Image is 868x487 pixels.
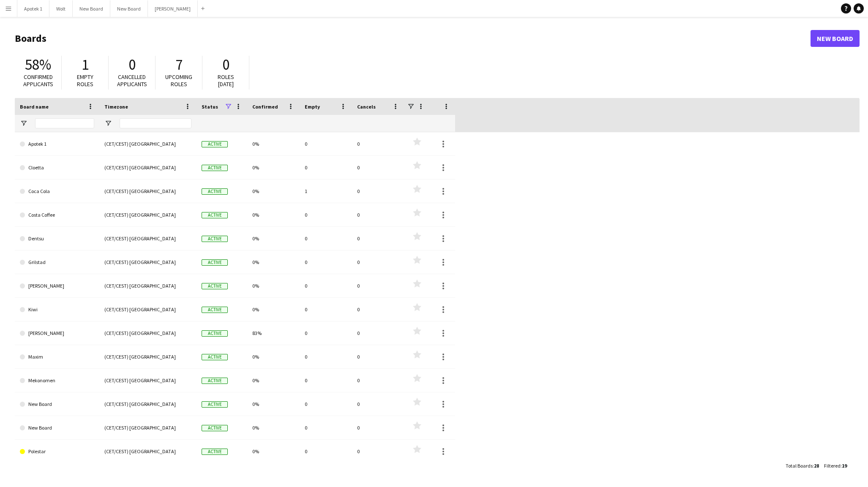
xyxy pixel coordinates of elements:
div: 0 [352,345,404,368]
div: 0 [300,416,352,439]
span: 0 [128,55,136,74]
div: 0 [300,274,352,297]
a: Cloetta [20,156,94,180]
span: Active [202,283,228,289]
div: 0% [247,416,300,439]
button: [PERSON_NAME] [148,0,198,17]
span: Status [202,103,218,110]
div: 0% [247,440,300,463]
div: (CET/CEST) [GEOGRAPHIC_DATA] [99,250,197,274]
button: Wolt [49,0,73,17]
div: 0 [352,227,404,250]
a: Dentsu [20,227,94,250]
div: 0% [247,227,300,250]
div: 0 [352,440,404,463]
div: 0 [300,440,352,463]
button: New Board [73,0,110,17]
span: Active [202,449,228,455]
div: (CET/CEST) [GEOGRAPHIC_DATA] [99,392,197,416]
span: Active [202,188,228,195]
span: Active [202,378,228,384]
div: 0 [300,392,352,416]
div: : [824,457,847,474]
a: Polestar [20,440,94,463]
div: 83% [247,321,300,345]
button: Open Filter Menu [20,120,27,127]
div: 0% [247,274,300,297]
div: (CET/CEST) [GEOGRAPHIC_DATA] [99,132,197,155]
div: 0 [300,203,352,226]
span: Upcoming roles [165,73,192,88]
div: 0% [247,345,300,368]
button: Open Filter Menu [104,120,112,127]
a: [PERSON_NAME] [20,274,94,298]
div: 0 [352,132,404,155]
span: Total Boards [786,463,813,469]
span: 19 [842,463,847,469]
span: Confirmed [252,103,278,110]
a: [PERSON_NAME] [20,321,94,345]
div: (CET/CEST) [GEOGRAPHIC_DATA] [99,298,197,321]
span: Confirmed applicants [23,73,53,88]
div: : [786,457,819,474]
div: (CET/CEST) [GEOGRAPHIC_DATA] [99,440,197,463]
span: Active [202,401,228,408]
span: Active [202,236,228,242]
span: 1 [82,55,89,74]
a: New Board [811,30,860,47]
div: 0% [247,156,300,179]
div: 0 [300,227,352,250]
span: Cancelled applicants [117,73,147,88]
div: 0 [352,416,404,439]
div: 0 [352,180,404,203]
div: 0% [247,298,300,321]
div: 0 [352,250,404,274]
a: Coca Cola [20,180,94,203]
input: Timezone Filter Input [120,118,191,128]
div: 0 [352,298,404,321]
span: Active [202,165,228,171]
span: Active [202,259,228,266]
div: (CET/CEST) [GEOGRAPHIC_DATA] [99,156,197,179]
a: Apotek 1 [20,132,94,156]
h1: Boards [15,32,811,45]
span: Active [202,141,228,147]
div: 1 [300,180,352,203]
span: Roles [DATE] [218,73,234,88]
div: (CET/CEST) [GEOGRAPHIC_DATA] [99,369,197,392]
span: Active [202,425,228,431]
div: 0 [300,250,352,274]
div: 0% [247,203,300,226]
span: Filtered [824,463,841,469]
a: New Board [20,416,94,440]
a: Grilstad [20,250,94,274]
div: 0 [300,132,352,155]
div: (CET/CEST) [GEOGRAPHIC_DATA] [99,321,197,345]
a: Kiwi [20,298,94,321]
span: Timezone [104,103,128,110]
span: Active [202,212,228,218]
div: 0 [352,203,404,226]
button: Apotek 1 [17,0,49,17]
div: 0% [247,132,300,155]
span: Active [202,307,228,313]
div: 0 [352,156,404,179]
a: New Board [20,392,94,416]
span: 7 [175,55,183,74]
div: (CET/CEST) [GEOGRAPHIC_DATA] [99,203,197,226]
span: 58% [25,55,51,74]
div: 0 [352,321,404,345]
div: 0% [247,369,300,392]
span: Active [202,354,228,360]
div: 0% [247,392,300,416]
a: Costa Coffee [20,203,94,227]
a: Mekonomen [20,369,94,392]
div: 0 [300,298,352,321]
div: 0 [352,392,404,416]
div: 0 [300,369,352,392]
span: 28 [814,463,819,469]
button: New Board [110,0,148,17]
span: Active [202,330,228,337]
div: (CET/CEST) [GEOGRAPHIC_DATA] [99,345,197,368]
div: 0 [300,345,352,368]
